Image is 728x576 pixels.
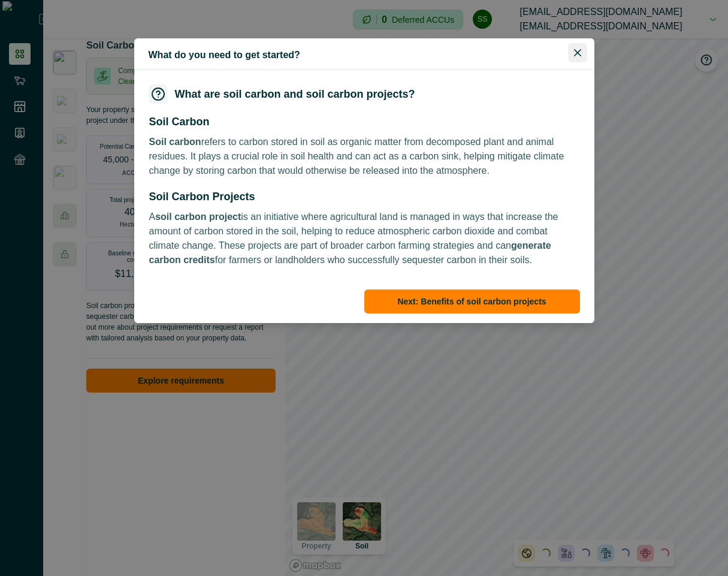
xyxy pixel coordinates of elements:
p: Soil Carbon Projects [149,189,255,205]
p: A is an initiative where agricultural land is managed in ways that increase the amount of carbon ... [149,210,579,267]
button: Next: Benefits of soil carbon projects [364,289,580,313]
h3: What are soil carbon and soil carbon projects? [175,89,415,99]
strong: generate carbon credits [149,240,551,265]
button: Close [568,43,587,62]
header: What do you need to get started? [134,38,594,70]
p: Soil Carbon [149,114,210,130]
strong: soil carbon project [155,212,241,222]
strong: Soil carbon [149,137,201,147]
p: refers to carbon stored in soil as organic matter from decomposed plant and animal residues. It p... [149,135,579,178]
